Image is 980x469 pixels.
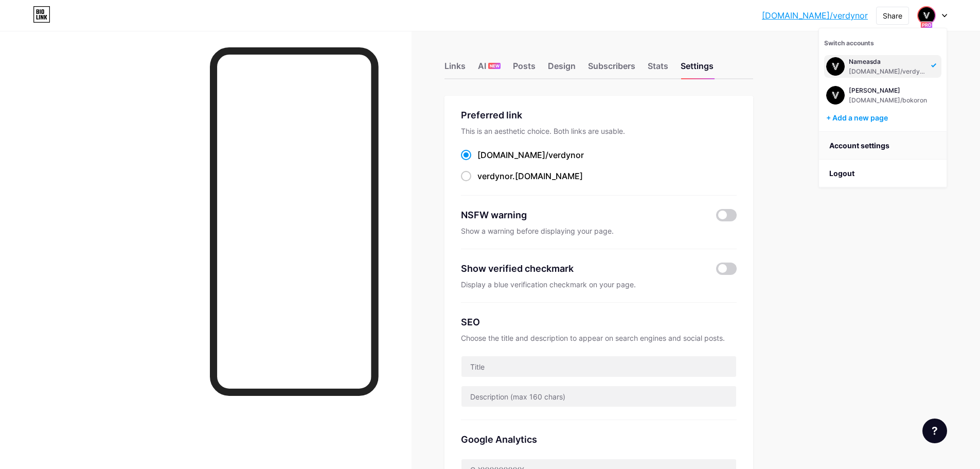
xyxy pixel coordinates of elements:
[477,171,512,181] span: verdynor
[826,113,941,123] div: + Add a new page
[461,280,737,290] div: Display a blue verification checkmark on your page.
[461,262,574,275] div: Show verified checkmark
[648,60,668,78] div: Stats
[762,9,868,22] a: [DOMAIN_NAME]/verdynor
[477,149,584,161] div: [DOMAIN_NAME]/
[461,333,737,343] div: Choose the title and description to appear on search engines and social posts.
[819,132,947,160] a: Account settings
[513,60,536,78] div: Posts
[819,160,947,187] li: Logout
[548,150,584,160] span: verdynor
[461,226,737,236] div: Show a warning before displaying your page.
[461,126,737,136] div: This is an aesthetic choice. Both links are usable.
[849,96,927,105] div: [DOMAIN_NAME]/bokoron
[826,57,845,76] img: Verdy Nordsten
[461,208,701,222] div: NSFW warning
[588,60,635,78] div: Subscribers
[849,58,928,66] div: Nameasda
[444,60,466,78] div: Links
[849,67,928,76] div: [DOMAIN_NAME]/verdynor
[849,86,927,95] div: [PERSON_NAME]
[461,108,737,122] div: Preferred link
[461,386,736,407] input: Description (max 160 chars)
[548,60,576,78] div: Design
[461,315,737,329] div: SEO
[477,170,583,182] div: .[DOMAIN_NAME]
[918,7,935,24] img: Verdy Nordsten
[824,39,874,47] span: Switch accounts
[681,60,714,78] div: Settings
[478,60,501,78] div: AI
[490,63,500,69] span: NEW
[461,432,737,446] div: Google Analytics
[883,10,902,21] div: Share
[461,356,736,377] input: Title
[826,86,845,105] img: Verdy Nordsten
